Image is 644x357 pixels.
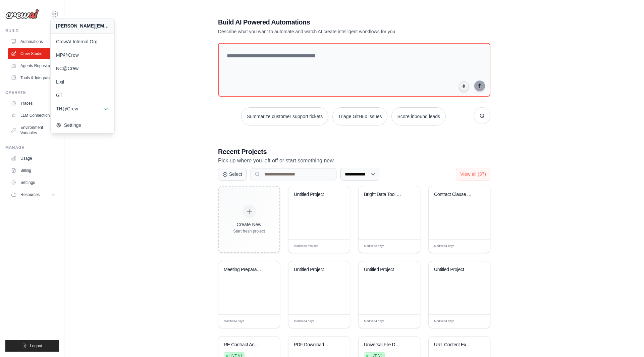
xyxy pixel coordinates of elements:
[8,122,59,138] a: Environment Variables
[218,156,490,165] p: Pick up where you left off or start something new
[8,153,59,164] a: Usage
[30,343,42,349] span: Logout
[364,267,405,273] div: Untitled Project
[294,342,334,348] div: PDF Download and Summarizer
[364,342,405,348] div: Universal File Downloader & Processor
[224,342,264,348] div: RE Contract Analysis and Classification
[334,244,340,249] span: Edit
[294,244,318,249] span: Modified 8 minutes
[56,22,109,29] div: [PERSON_NAME][EMAIL_ADDRESS][DOMAIN_NAME]
[364,319,384,324] span: Modified 4 days
[233,221,265,228] div: Create New
[5,90,59,95] div: Operate
[434,319,454,324] span: Modified 4 days
[56,122,109,129] span: Settings
[8,189,59,200] button: Resources
[404,319,410,324] span: Edit
[5,9,39,19] img: Logo
[224,267,264,273] div: Meeting Preparation Assistant
[56,52,109,58] span: MP@Crew
[218,28,443,35] p: Describe what you want to automate and watch AI create intelligent workflows for you
[364,244,384,249] span: Modified 3 days
[474,107,490,124] button: Get new suggestions
[404,244,410,249] span: Edit
[56,92,109,99] span: GT
[8,48,59,59] a: Crew Studio
[5,145,59,150] div: Manage
[218,168,247,181] button: Select
[56,79,109,85] span: Lixil
[56,105,109,112] span: TH@Crew
[218,147,490,156] h3: Recent Projects
[51,102,114,115] a: TH@Crew
[294,192,334,198] div: Untitled Project
[224,319,244,324] span: Modified 4 days
[20,192,40,197] span: Resources
[51,62,114,75] a: NC@Crew
[56,38,109,45] span: CrewAI Internal Org
[8,98,59,109] a: Traces
[364,192,405,198] div: Bright Data Tool Testing
[233,228,265,234] div: Start fresh project
[8,110,59,121] a: LLM Connections
[460,171,486,177] span: View all (37)
[391,107,446,125] button: Score inbound leads
[218,17,443,27] h1: Build AI Powered Automations
[434,244,454,249] span: Modified 4 days
[434,267,475,273] div: Untitled Project
[56,65,109,72] span: NC@Crew
[456,168,490,181] button: View all (37)
[294,319,314,324] span: Modified 4 days
[294,267,334,273] div: Untitled Project
[434,342,475,348] div: URL Content Extractor
[434,192,475,198] div: Contract Clause Analysis Automation
[334,319,340,324] span: Edit
[459,81,469,91] button: Click to speak your automation idea
[332,107,387,125] button: Triage GitHub issues
[474,319,480,324] span: Edit
[8,165,59,176] a: Billing
[51,75,114,89] a: Lixil
[8,60,59,71] a: Agents Repository
[241,107,328,125] button: Summarize customer support tickets
[264,319,270,324] span: Edit
[5,28,59,34] div: Build
[51,48,114,62] a: MP@Crew
[5,340,59,352] button: Logout
[8,36,59,47] a: Automations
[8,177,59,188] a: Settings
[51,118,114,132] a: Settings
[51,89,114,102] a: GT
[8,72,59,83] a: Tools & Integrations
[474,244,480,249] span: Edit
[51,35,114,48] a: CrewAI Internal Org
